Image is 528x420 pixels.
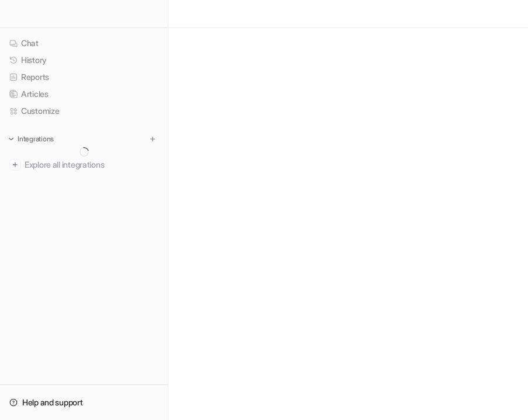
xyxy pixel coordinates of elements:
a: Customize [5,103,163,119]
button: Integrations [5,133,57,145]
img: expand menu [7,135,15,143]
a: Chat [5,35,163,51]
a: Articles [5,86,163,102]
a: Help and support [5,394,163,411]
a: Reports [5,69,163,85]
a: History [5,52,163,68]
span: Explore all integrations [25,155,158,174]
img: menu_add.svg [149,135,157,143]
img: explore all integrations [9,159,21,171]
a: Explore all integrations [5,157,163,173]
p: Integrations [18,134,54,144]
